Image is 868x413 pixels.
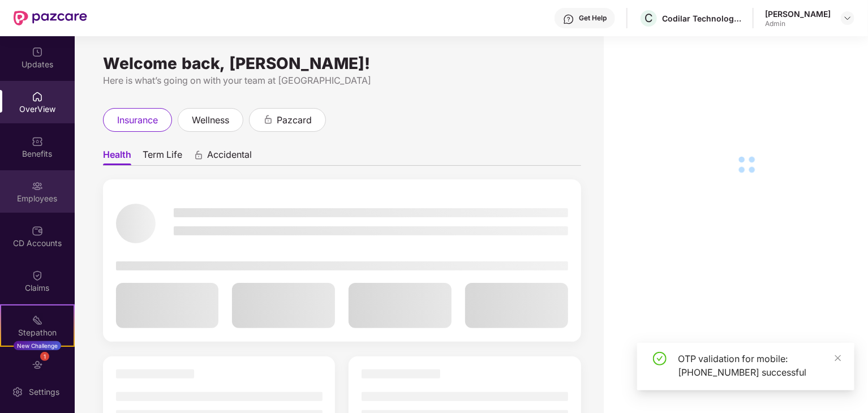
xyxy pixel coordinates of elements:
span: Health [103,149,131,165]
span: pazcard [277,113,312,127]
div: New Challenge [14,341,61,350]
img: svg+xml;base64,PHN2ZyBpZD0iVXBkYXRlZCIgeG1sbnM9Imh0dHA6Ly93d3cudzMub3JnLzIwMDAvc3ZnIiB3aWR0aD0iMj... [32,46,43,58]
div: [PERSON_NAME] [765,8,831,19]
img: svg+xml;base64,PHN2ZyBpZD0iQ2xhaW0iIHhtbG5zPSJodHRwOi8vd3d3LnczLm9yZy8yMDAwL3N2ZyIgd2lkdGg9IjIwIi... [32,270,43,281]
div: Welcome back, [PERSON_NAME]! [103,59,581,68]
img: svg+xml;base64,PHN2ZyBpZD0iU2V0dGluZy0yMHgyMCIgeG1sbnM9Imh0dHA6Ly93d3cudzMub3JnLzIwMDAvc3ZnIiB3aW... [12,386,23,398]
img: svg+xml;base64,PHN2ZyBpZD0iSG9tZSIgeG1sbnM9Imh0dHA6Ly93d3cudzMub3JnLzIwMDAvc3ZnIiB3aWR0aD0iMjAiIG... [32,91,43,102]
div: 1 [40,352,49,361]
img: svg+xml;base64,PHN2ZyBpZD0iRW5kb3JzZW1lbnRzIiB4bWxucz0iaHR0cDovL3d3dy53My5vcmcvMjAwMC9zdmciIHdpZH... [32,359,43,371]
span: Term Life [143,149,182,165]
div: Settings [25,386,63,398]
span: wellness [192,113,229,127]
span: check-circle [653,352,667,365]
img: svg+xml;base64,PHN2ZyBpZD0iRHJvcGRvd24tMzJ4MzIiIHhtbG5zPSJodHRwOi8vd3d3LnczLm9yZy8yMDAwL3N2ZyIgd2... [843,14,852,23]
div: Get Help [579,14,607,23]
span: Accidental [207,149,252,165]
span: close [834,354,842,362]
div: Codilar Technologies Private Limited [662,13,741,24]
img: svg+xml;base64,PHN2ZyBpZD0iQmVuZWZpdHMiIHhtbG5zPSJodHRwOi8vd3d3LnczLm9yZy8yMDAwL3N2ZyIgd2lkdGg9Ij... [32,136,43,147]
div: OTP validation for mobile: [PHONE_NUMBER] successful [678,352,841,379]
img: svg+xml;base64,PHN2ZyBpZD0iRW1wbG95ZWVzIiB4bWxucz0iaHR0cDovL3d3dy53My5vcmcvMjAwMC9zdmciIHdpZHRoPS... [32,180,43,192]
img: New Pazcare Logo [14,11,87,25]
div: animation [263,114,273,124]
div: Admin [765,19,831,28]
span: insurance [117,113,158,127]
div: Here is what’s going on with your team at [GEOGRAPHIC_DATA] [103,74,581,88]
img: svg+xml;base64,PHN2ZyBpZD0iSGVscC0zMngzMiIgeG1sbnM9Imh0dHA6Ly93d3cudzMub3JnLzIwMDAvc3ZnIiB3aWR0aD... [563,14,574,25]
img: svg+xml;base64,PHN2ZyBpZD0iQ0RfQWNjb3VudHMiIGRhdGEtbmFtZT0iQ0QgQWNjb3VudHMiIHhtbG5zPSJodHRwOi8vd3... [32,225,43,236]
span: C [644,11,653,25]
img: svg+xml;base64,PHN2ZyB4bWxucz0iaHR0cDovL3d3dy53My5vcmcvMjAwMC9zdmciIHdpZHRoPSIyMSIgaGVpZ2h0PSIyMC... [32,315,43,326]
div: Stepathon [1,327,74,338]
div: animation [194,150,204,160]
